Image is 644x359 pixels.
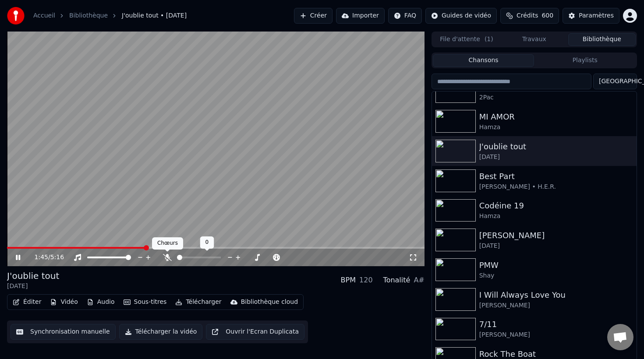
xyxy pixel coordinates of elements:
div: [DATE] [479,242,633,250]
button: Ouvrir l'Ecran Duplicata [206,324,304,340]
button: Créer [294,8,333,24]
button: Éditer [9,296,45,308]
a: Accueil [33,11,55,20]
span: 600 [541,11,553,20]
div: Paramètres [579,11,614,20]
div: BPM [341,275,356,285]
div: Bibliothèque cloud [241,298,298,306]
span: Crédits [517,11,538,20]
div: [PERSON_NAME] • H.E.R. [479,183,633,191]
div: 7/11 [479,318,633,331]
button: Guides de vidéo [425,8,497,24]
button: Audio [83,296,118,308]
div: Ouvrir le chat [607,324,633,350]
button: FAQ [388,8,422,24]
button: Chansons [433,54,534,67]
div: Shay [479,271,633,280]
a: Bibliothèque [69,11,108,20]
div: J'oublie tout [479,141,633,153]
div: MI AMOR [479,111,633,123]
div: 2Pac [479,93,633,102]
div: Codéine 19 [479,200,633,212]
button: Télécharger la vidéo [119,324,203,340]
button: Paramètres [563,8,619,24]
div: Hamza [479,123,633,132]
span: 1:45 [35,253,48,262]
div: Hamza [479,212,633,221]
div: [DATE] [479,153,633,162]
button: Bibliothèque [568,33,636,46]
button: Sous-titres [120,296,170,308]
div: I Will Always Love You [479,289,633,301]
span: 5:16 [50,253,64,262]
button: Télécharger [172,296,225,308]
span: J'oublie tout • [DATE] [122,11,187,20]
div: Best Part [479,170,633,183]
button: Crédits600 [500,8,559,24]
div: Tonalité [383,275,410,285]
div: / [35,253,56,262]
button: Importer [336,8,385,24]
div: [DATE] [7,282,59,291]
img: youka [7,7,25,25]
div: 0 [200,236,214,249]
div: [PERSON_NAME] [479,301,633,310]
button: Synchronisation manuelle [11,324,116,340]
div: A# [414,275,424,285]
div: PMW [479,259,633,271]
div: [PERSON_NAME] [479,229,633,242]
button: Vidéo [46,296,81,308]
div: Chœurs [152,237,183,250]
button: Travaux [500,33,568,46]
div: J'oublie tout [7,270,59,282]
div: [PERSON_NAME] [479,331,633,339]
span: ( 1 ) [485,35,493,44]
button: File d'attente [433,33,500,46]
nav: breadcrumb [33,11,187,20]
button: Playlists [534,54,636,67]
div: 120 [359,275,373,285]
